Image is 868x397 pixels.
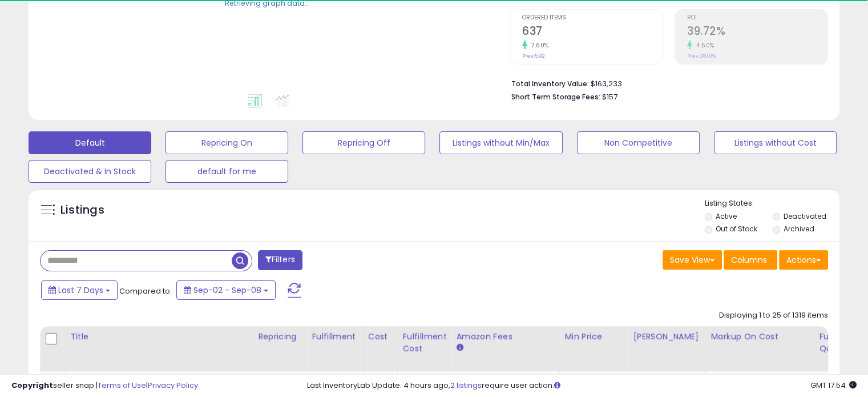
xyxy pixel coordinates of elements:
h5: Listings [60,202,104,218]
button: Default [29,131,151,154]
div: Displaying 1 to 25 of 1319 items [719,310,828,321]
label: Archived [783,224,814,234]
a: 2 listings [450,380,482,391]
span: $157 [602,91,617,102]
button: Deactivated & In Stock [29,160,151,183]
small: 4.50% [692,41,714,50]
span: Sep-02 - Sep-08 [193,284,261,296]
span: ROI [687,15,827,21]
div: Repricing [258,331,302,343]
span: Compared to: [119,286,172,296]
small: Prev: 592 [522,53,545,59]
button: Columns [724,250,777,270]
small: 7.60% [527,41,549,50]
a: Terms of Use [98,380,146,391]
span: Columns [731,254,767,266]
div: Fulfillment [312,331,358,343]
button: Save View [663,250,722,270]
li: $163,233 [511,76,819,90]
span: Ordered Items [522,15,663,21]
p: Listing States: [705,198,839,209]
small: Prev: 38.01% [687,53,716,59]
button: Sep-02 - Sep-08 [176,280,276,300]
div: Markup on Cost [710,331,809,343]
b: Total Inventory Value: [511,79,589,89]
label: Deactivated [783,211,826,221]
div: Amazon Fees [456,331,555,343]
button: Listings without Cost [714,131,837,154]
span: 2025-09-16 17:54 GMT [810,380,857,391]
button: Repricing On [165,131,288,154]
b: Short Term Storage Fees: [511,92,600,102]
div: Cost [368,331,393,343]
button: Actions [779,250,828,270]
div: Last InventoryLab Update: 4 hours ago, require user action. [307,380,857,391]
h2: 39.72% [687,25,827,40]
h2: 637 [522,25,663,40]
div: Fulfillment Cost [402,331,446,355]
small: Amazon Fees. [456,343,463,353]
th: The percentage added to the cost of goods (COGS) that forms the calculator for Min & Max prices. [706,326,814,371]
a: Privacy Policy [148,380,198,391]
label: Active [716,211,737,221]
label: Out of Stock [716,224,757,234]
span: Last 7 Days [58,284,103,296]
button: Repricing Off [302,131,425,154]
button: Non Competitive [577,131,700,154]
div: [PERSON_NAME] [633,331,701,343]
strong: Copyright [11,380,53,391]
div: Fulfillable Quantity [819,331,858,355]
div: Title [70,331,248,343]
button: Last 7 Days [41,280,118,300]
div: Min Price [564,331,623,343]
button: Listings without Min/Max [439,131,562,154]
div: seller snap | | [11,380,198,391]
button: default for me [165,160,288,183]
button: Filters [258,250,302,270]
